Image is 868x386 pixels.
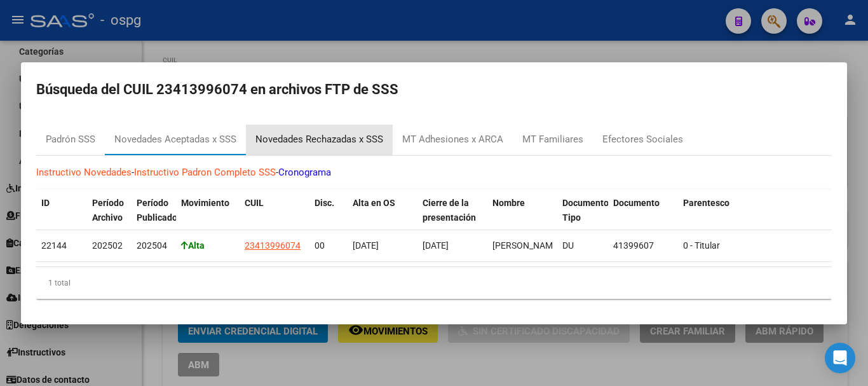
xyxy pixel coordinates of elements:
div: Novedades Aceptadas x SSS [114,132,236,147]
strong: Alta [181,240,205,251]
span: Período Archivo [92,198,124,223]
datatable-header-cell: Cierre de la presentación [417,190,487,245]
datatable-header-cell: Alta en OS [348,190,417,245]
datatable-header-cell: ID [36,190,87,245]
datatable-header-cell: Período Archivo [87,190,132,245]
h2: Búsqueda del CUIL 23413996074 en archivos FTP de SSS [36,78,832,102]
div: Efectores Sociales [602,132,683,147]
datatable-header-cell: Disc. [309,190,348,245]
div: MT Adhesiones x ARCA [402,132,503,147]
div: MT Familiares [522,132,583,147]
datatable-header-cell: Parentesco [678,190,831,245]
span: 0 - Titular [683,240,720,251]
datatable-header-cell: Período Publicado [132,190,176,245]
span: Nombre [492,198,525,208]
span: Disc. [315,198,334,208]
span: Parentesco [683,198,729,208]
div: 1 total [36,267,832,299]
div: Open Intercom Messenger [825,343,855,373]
span: [DATE] [353,240,379,251]
span: Documento [613,198,660,208]
span: CUIL [245,198,264,208]
datatable-header-cell: Movimiento [176,190,240,245]
datatable-header-cell: Nombre [487,190,557,245]
span: [PERSON_NAME] [492,240,560,251]
div: 00 [315,238,342,253]
a: Cronograma [278,167,331,178]
span: Cierre de la presentación [423,198,476,223]
span: 22144 [41,240,67,251]
span: Movimiento [181,198,229,208]
div: DU [562,238,603,253]
span: 202504 [137,240,167,251]
datatable-header-cell: CUIL [240,190,309,245]
span: Documento Tipo [562,198,609,223]
div: Novedades Rechazadas x SSS [255,132,383,147]
datatable-header-cell: Documento Tipo [557,190,608,245]
span: Período Publicado [137,198,177,223]
a: Instructivo Padron Completo SSS [134,167,276,178]
span: [DATE] [423,240,449,251]
span: ID [41,198,50,208]
datatable-header-cell: Documento [608,190,678,245]
div: 41399607 [613,238,673,253]
span: Alta en OS [353,198,395,208]
div: Padrón SSS [46,132,95,147]
p: - - [36,165,832,180]
span: 202502 [92,240,123,251]
a: Instructivo Novedades [36,167,132,178]
span: 23413996074 [245,240,301,251]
